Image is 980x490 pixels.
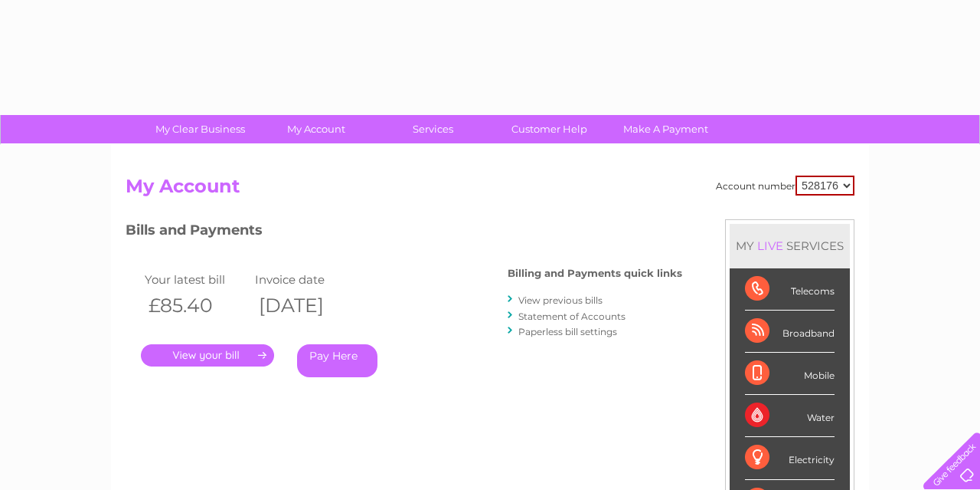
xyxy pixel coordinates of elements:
div: MY SERVICES [730,224,850,268]
a: Paperless bill settings [518,326,617,337]
a: Customer Help [486,115,612,143]
div: Water [745,395,835,437]
div: Mobile [745,353,835,395]
div: Electricity [745,437,835,479]
th: £85.40 [141,290,251,321]
h2: My Account [126,176,854,205]
th: [DATE] [251,290,361,321]
h4: Billing and Payments quick links [508,268,682,279]
a: View previous bills [518,294,603,306]
a: My Account [253,115,380,143]
a: Statement of Accounts [518,311,626,322]
div: Broadband [745,311,835,353]
td: Invoice date [251,269,361,290]
div: LIVE [754,238,786,253]
a: . [141,344,274,367]
a: My Clear Business [137,115,263,143]
h3: Bills and Payments [126,219,682,246]
a: Make A Payment [603,115,729,143]
a: Services [370,115,496,143]
td: Your latest bill [141,269,251,290]
div: Account number [716,176,854,196]
a: Pay Here [297,344,377,377]
div: Telecoms [745,268,835,311]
